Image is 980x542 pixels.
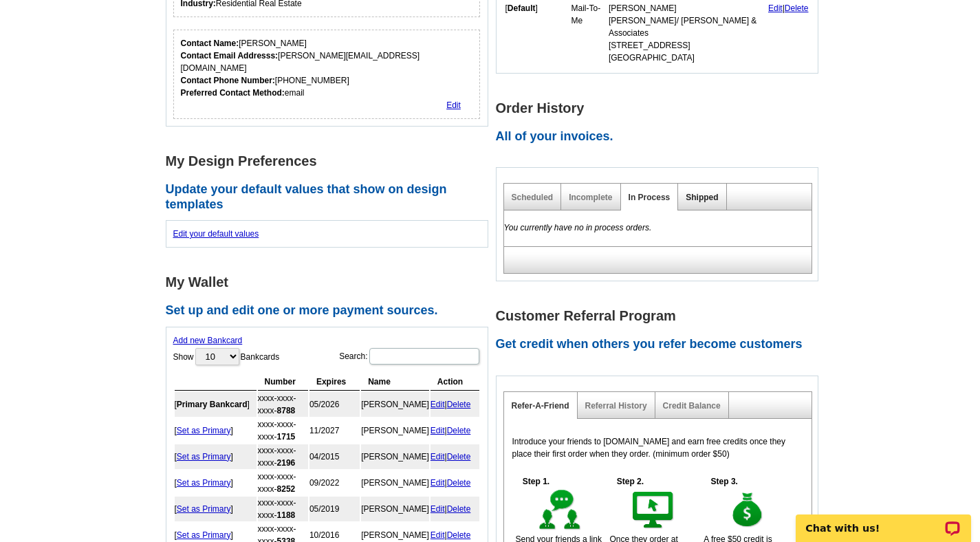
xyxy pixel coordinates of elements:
th: Action [431,373,479,391]
a: Delete [447,452,471,462]
h1: My Wallet [166,275,496,290]
td: 11/2027 [309,418,360,443]
td: | [431,392,479,417]
a: Delete [447,478,471,488]
td: xxxx-xxxx-xxxx- [258,392,308,417]
strong: 2196 [277,458,296,468]
a: Add new Bankcard [173,336,243,345]
input: Search: [369,348,479,365]
td: [PERSON_NAME] [361,418,429,443]
strong: Contact Name: [181,39,239,48]
div: Who should we contact regarding order issues? [173,30,481,119]
strong: Contact Phone Number: [181,76,275,85]
td: 05/2026 [309,392,360,417]
h2: Set up and edit one or more payment sources. [166,303,496,318]
a: Delete [447,426,471,435]
a: Edit [431,530,445,540]
a: Set as Primary [177,452,231,462]
th: Number [258,373,308,391]
a: Referral History [585,401,647,411]
td: 09/2022 [309,470,360,495]
h2: Update your default values that show on design templates [166,182,496,212]
em: You currently have no in process orders. [504,223,652,232]
td: [PERSON_NAME] [361,470,429,495]
td: [ ] [505,1,569,65]
img: step-2.gif [630,488,677,533]
td: | [431,444,479,469]
h2: Get credit when others you refer become customers [496,337,826,352]
h1: My Design Preferences [166,154,496,169]
td: xxxx-xxxx-xxxx- [258,444,308,469]
img: step-3.gif [724,488,772,533]
iframe: LiveChat chat widget [787,499,980,542]
td: [ ] [175,497,257,521]
a: Edit [431,452,445,462]
td: xxxx-xxxx-xxxx- [258,497,308,521]
a: Edit [431,478,445,488]
a: Edit your default values [173,229,259,239]
img: step-1.gif [536,488,584,533]
h1: Customer Referral Program [496,309,826,323]
td: Mail-To-Me [571,1,607,65]
strong: 8252 [277,484,296,494]
div: [PERSON_NAME] [PERSON_NAME][EMAIL_ADDRESS][DOMAIN_NAME] [PHONE_NUMBER] email [181,37,473,99]
h2: All of your invoices. [496,129,826,144]
strong: Contact Email Addresss: [181,51,279,61]
td: xxxx-xxxx-xxxx- [258,418,308,443]
label: Search: [339,347,480,366]
td: 05/2019 [309,497,360,521]
a: Edit [768,3,783,13]
a: Edit [431,400,445,409]
strong: 1715 [277,432,296,442]
h5: Step 2. [609,475,651,488]
b: Primary Bankcard [177,400,248,409]
a: Delete [785,3,809,13]
a: Delete [447,530,471,540]
td: | [431,497,479,521]
a: Set as Primary [177,530,231,540]
td: | [431,418,479,443]
td: [ ] [175,392,257,417]
label: Show Bankcards [173,347,280,367]
a: Incomplete [569,193,612,202]
td: [ ] [175,470,257,495]
a: Set as Primary [177,478,231,488]
strong: Preferred Contact Method: [181,88,285,98]
th: Expires [309,373,360,391]
a: In Process [629,193,671,202]
b: Default [508,3,536,13]
a: Edit [431,504,445,514]
a: Shipped [686,193,718,202]
a: Delete [447,400,471,409]
td: [PERSON_NAME] [361,444,429,469]
a: Edit [431,426,445,435]
td: [ ] [175,418,257,443]
a: Delete [447,504,471,514]
td: xxxx-xxxx-xxxx- [258,470,308,495]
h1: Order History [496,101,826,116]
td: | [767,1,809,65]
select: ShowBankcards [195,348,239,365]
strong: 1188 [277,510,296,520]
h5: Step 3. [704,475,745,488]
strong: 8788 [277,406,296,415]
td: [PERSON_NAME] [PERSON_NAME]/ [PERSON_NAME] & Associates [STREET_ADDRESS] [GEOGRAPHIC_DATA] [608,1,766,65]
a: Set as Primary [177,504,231,514]
td: [ ] [175,444,257,469]
a: Set as Primary [177,426,231,435]
a: Scheduled [512,193,554,202]
th: Name [361,373,429,391]
a: Edit [446,100,461,110]
td: [PERSON_NAME] [361,392,429,417]
p: Introduce your friends to [DOMAIN_NAME] and earn free credits once they place their first order w... [512,435,803,460]
td: 04/2015 [309,444,360,469]
h5: Step 1. [516,475,557,488]
td: [PERSON_NAME] [361,497,429,521]
a: Credit Balance [663,401,721,411]
td: | [431,470,479,495]
a: Refer-A-Friend [512,401,569,411]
